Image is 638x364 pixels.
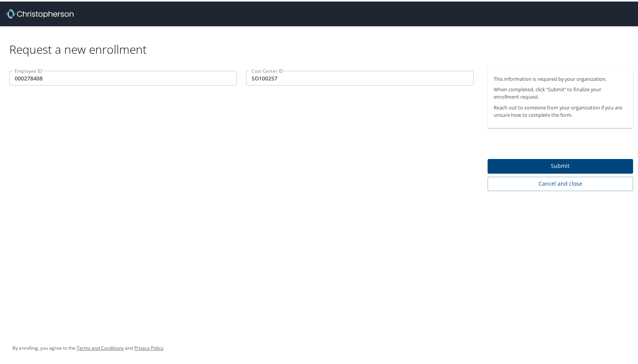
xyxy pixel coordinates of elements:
img: cbt logo [6,8,74,17]
input: EX: [246,69,474,84]
div: By enrolling, you agree to the and . [12,337,164,356]
span: Cancel and close [494,178,627,187]
a: Privacy Policy [134,343,163,350]
p: Reach out to someone from your organization if you are unsure how to complete the form. [494,103,627,117]
p: This information is required by your organization. [494,74,627,81]
span: Submit [494,160,627,169]
button: Submit [487,157,633,173]
button: Cancel and close [487,175,633,190]
input: EX: 123456 [9,69,237,84]
p: When completed, click “Submit” to finalize your enrollment request. [494,84,627,99]
a: Terms and Conditions [77,343,124,350]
